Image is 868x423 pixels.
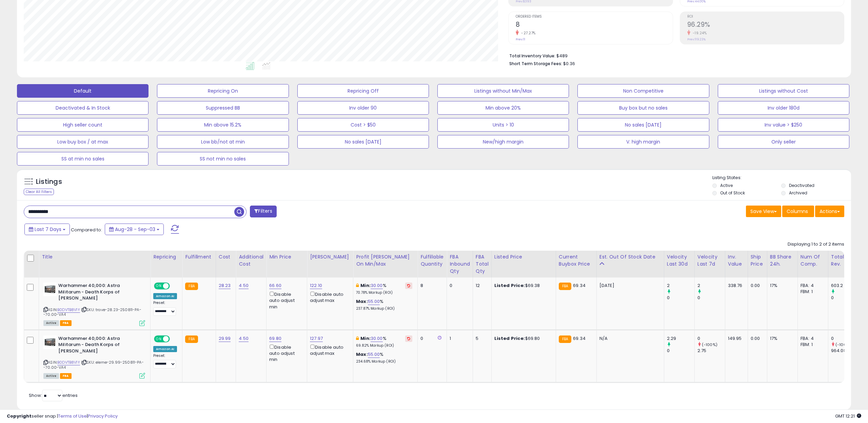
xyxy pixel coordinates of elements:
div: Est. Out Of Stock Date [599,253,661,261]
button: Min above 20% [437,101,569,115]
div: seller snap | | [7,413,118,420]
div: 0 [667,295,694,301]
button: Inv older 90 [297,101,429,115]
div: Profit [PERSON_NAME] on Min/Max [356,253,415,268]
div: Velocity Last 7d [697,253,722,268]
div: FBM: 1 [801,289,823,295]
span: All listings currently available for purchase on Amazon [43,320,59,326]
button: Actions [815,206,844,217]
button: Inv older 180d [718,101,849,115]
a: Terms of Use [58,413,87,419]
span: 69.34 [573,282,586,289]
button: High seller count [17,118,149,132]
p: 237.87% Markup (ROI) [356,306,412,311]
div: Total Rev. [831,253,856,268]
div: 149.95 [728,335,743,342]
div: Num of Comp. [801,253,825,268]
a: Privacy Policy [88,413,118,419]
a: B0DVTB8V1Y [57,307,80,313]
button: Suppressed BB [157,101,289,115]
span: Show: entries [29,392,78,399]
div: FBA: 4 [801,335,823,342]
div: Inv. value [728,253,745,268]
button: New/high margin [437,135,569,149]
h2: 8 [516,21,672,30]
button: Save View [746,206,781,217]
a: 30.00 [371,282,383,289]
span: Aug-28 - Sep-03 [115,226,155,233]
p: Listing States: [712,175,851,181]
div: 0.00 [751,335,762,342]
button: SS not min no sales [157,152,289,166]
button: Listings without Cost [718,84,849,98]
div: Amazon AI [153,293,177,299]
span: Compared to: [71,227,102,233]
div: 8 [420,283,441,289]
div: Fulfillment [185,253,213,261]
p: 70.78% Markup (ROI) [356,290,412,295]
button: V. high margin [577,135,709,149]
div: 2.75 [697,348,725,354]
span: Columns [787,208,808,215]
button: Low bb/not at min [157,135,289,149]
p: [DATE] [599,283,659,289]
a: 28.23 [219,282,231,289]
div: Clear All Filters [24,189,54,195]
div: FBM: 1 [801,342,823,348]
div: 17% [770,335,792,342]
div: Displaying 1 to 2 of 2 items [788,241,844,248]
div: 0.00 [751,283,762,289]
div: Current Buybox Price [559,253,594,268]
h5: Listings [36,177,62,187]
div: [PERSON_NAME] [310,253,350,261]
div: Title [42,253,147,261]
div: Preset: [153,301,177,316]
div: 603.2 [831,283,859,289]
a: 127.97 [310,335,323,342]
b: Max: [356,351,368,358]
span: ON [155,283,163,289]
div: $69.80 [494,335,551,342]
small: FBA [185,283,198,290]
div: Disable auto adjust min [269,290,302,310]
button: Buy box but no sales [577,101,709,115]
span: Ordered Items [516,15,672,19]
a: 66.60 [269,282,281,289]
div: % [356,283,412,295]
span: $0.36 [563,60,575,67]
p: 234.68% Markup (ROI) [356,359,412,364]
button: Default [17,84,149,98]
div: 0 [831,335,859,342]
strong: Copyright [7,413,32,419]
div: 0 [831,295,859,301]
span: All listings currently available for purchase on Amazon [43,373,59,379]
div: 2 [697,283,725,289]
h2: 96.29% [687,21,844,30]
button: Min above 15.2% [157,118,289,132]
span: ON [155,336,163,342]
div: 2.29 [667,335,694,342]
span: FBA [60,373,72,379]
img: 41APTuMr10L._SL40_.jpg [43,335,57,349]
small: FBA [559,283,571,290]
button: Units > 10 [437,118,569,132]
a: 4.50 [239,335,249,342]
label: Active [720,182,733,188]
div: 0 [697,335,725,342]
a: B0DVTB8V1Y [57,360,80,365]
span: FBA [60,320,72,326]
button: Cost > $50 [297,118,429,132]
div: Listed Price [494,253,553,261]
small: (-100%) [702,342,717,347]
div: Cost [219,253,233,261]
span: OFF [169,283,180,289]
b: Warhammer 40,000: Astra Militarum - Death Korps of [PERSON_NAME] [58,335,141,356]
li: $489 [509,51,839,59]
div: Velocity Last 30d [667,253,692,268]
div: Fulfillable Quantity [420,253,444,268]
button: Filters [250,206,276,217]
button: Non Competitive [577,84,709,98]
span: 2025-09-11 12:21 GMT [835,413,861,419]
span: 69.34 [573,335,586,342]
small: FBA [185,335,198,343]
